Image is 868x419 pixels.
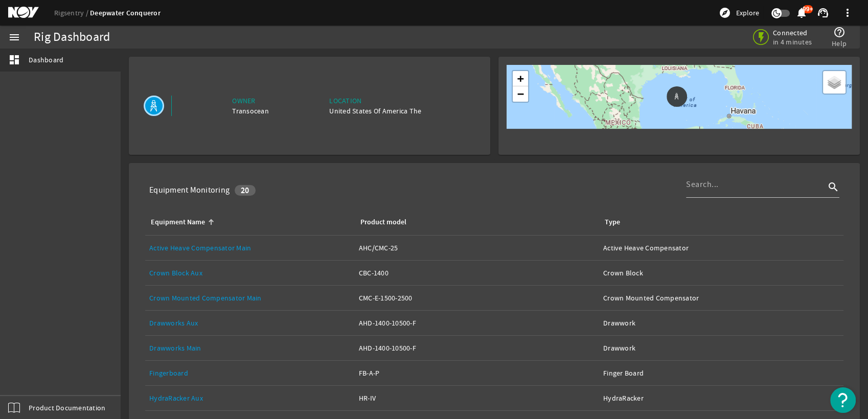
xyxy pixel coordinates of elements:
button: more_vert [835,1,860,25]
div: HR-IV [359,393,595,403]
a: HydraRacker [603,386,839,410]
span: + [517,72,524,85]
mat-icon: explore [719,7,731,19]
span: Connected [773,28,816,37]
mat-icon: dashboard [8,54,20,66]
div: Rig Dashboard [34,32,110,42]
a: Crown Mounted Compensator Main [149,286,351,310]
div: HydraRacker [603,393,839,403]
a: Crown Block Aux [149,261,351,285]
div: Type [605,217,620,228]
div: Equipment Name [151,217,205,228]
div: CBC-1400 [359,268,595,278]
div: Equipment Name [149,217,347,228]
div: Location [329,96,421,106]
a: Active Heave Compensator Main [149,243,251,252]
a: Deepwater Conqueror [90,8,161,18]
a: Drawworks Main [149,343,201,353]
a: HR-IV [359,386,595,410]
div: AHD-1400-10500-F [359,343,595,353]
a: CBC-1400 [359,261,595,285]
div: AHD-1400-10500-F [359,318,595,328]
div: Drawwork [603,318,839,328]
a: HydraRacker Aux [149,386,351,410]
a: Crown Mounted Compensator Main [149,293,262,302]
a: Zoom out [513,86,528,102]
span: Help [832,38,847,49]
a: Active Heave Compensator Main [149,236,351,260]
button: Open Resource Center [830,387,856,413]
div: Equipment Monitoring [149,185,230,195]
a: Rigsentry [54,8,90,17]
mat-icon: notifications [795,7,808,19]
a: Crown Block [603,261,839,285]
a: Drawworks Aux [149,318,198,328]
mat-icon: support_agent [817,7,829,19]
div: Active Heave Compensator [603,243,839,253]
a: CMC-E-1500-2500 [359,286,595,310]
span: Explore [736,8,759,18]
div: AHC/CMC-25 [359,243,595,253]
div: CMC-E-1500-2500 [359,293,595,303]
a: Drawworks Aux [149,311,351,335]
span: − [517,87,524,100]
input: Search... [686,178,825,191]
div: Owner [232,96,269,106]
div: FB-A-P [359,368,595,378]
a: Active Heave Compensator [603,236,839,260]
div: 20 [235,185,256,196]
a: AHD-1400-10500-F [359,311,595,335]
a: Crown Mounted Compensator [603,286,839,310]
span: in 4 minutes [773,37,816,46]
a: AHD-1400-10500-F [359,336,595,360]
a: HydraRacker Aux [149,393,203,403]
div: Drawwork [603,343,839,353]
a: Finger Board [603,361,839,385]
a: Drawworks Main [149,336,351,360]
mat-icon: menu [8,31,20,43]
a: Fingerboard [149,361,351,385]
a: AHC/CMC-25 [359,236,595,260]
div: Product model [360,217,406,228]
a: Drawwork [603,311,839,335]
div: Crown Block [603,268,839,278]
div: Product model [359,217,591,228]
div: United States Of America The [329,106,421,116]
a: Crown Block Aux [149,268,202,277]
div: Finger Board [603,368,839,378]
div: Transocean [232,106,269,116]
i: search [827,181,839,193]
a: Fingerboard [149,368,188,378]
mat-icon: help_outline [833,26,846,38]
button: 99+ [796,8,807,18]
a: Drawwork [603,336,839,360]
div: Type [603,217,835,228]
a: Zoom in [513,71,528,86]
span: Product Documentation [29,403,105,413]
a: FB-A-P [359,361,595,385]
span: Dashboard [29,55,63,65]
a: Layers [823,71,846,94]
div: Crown Mounted Compensator [603,293,839,303]
button: Explore [715,5,763,21]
